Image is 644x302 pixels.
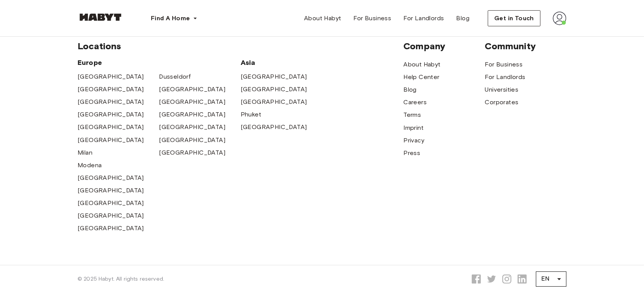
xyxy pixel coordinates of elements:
[403,110,421,120] a: Terms
[403,60,440,69] a: About Habyt
[403,14,444,23] span: For Landlords
[553,11,566,25] img: avatar
[485,40,566,52] span: Community
[354,14,392,23] span: For Business
[159,148,225,157] a: [GEOGRAPHIC_DATA]
[159,85,225,94] a: [GEOGRAPHIC_DATA]
[78,199,144,208] a: [GEOGRAPHIC_DATA]
[78,123,144,132] a: [GEOGRAPHIC_DATA]
[241,123,307,132] a: [GEOGRAPHIC_DATA]
[241,110,261,119] a: Phuket
[485,60,523,69] a: For Business
[78,275,164,283] span: © 2025 Habyt. All rights reserved.
[403,73,439,82] a: Help Center
[159,72,191,81] a: Dusseldorf
[241,97,307,107] a: [GEOGRAPHIC_DATA]
[78,173,144,182] a: [GEOGRAPHIC_DATA]
[403,136,424,145] a: Privacy
[403,123,424,132] a: Imprint
[78,97,144,107] a: [GEOGRAPHIC_DATA]
[485,85,519,94] a: Universities
[159,110,225,119] a: [GEOGRAPHIC_DATA]
[450,11,476,26] a: Blog
[78,72,144,81] a: [GEOGRAPHIC_DATA]
[298,11,347,26] a: About Habyt
[403,149,420,158] a: Press
[78,186,144,195] a: [GEOGRAPHIC_DATA]
[403,40,485,52] span: Company
[485,98,519,107] a: Corporates
[348,11,398,26] a: For Business
[78,13,123,21] img: Habyt
[78,136,144,145] a: [GEOGRAPHIC_DATA]
[159,123,225,132] a: [GEOGRAPHIC_DATA]
[485,73,526,82] a: For Landlords
[456,14,470,23] span: Blog
[78,110,144,119] a: [GEOGRAPHIC_DATA]
[151,14,190,23] span: Find A Home
[78,211,144,220] a: [GEOGRAPHIC_DATA]
[78,85,144,94] a: [GEOGRAPHIC_DATA]
[494,14,534,23] span: Get in Touch
[536,268,566,290] div: EN
[145,11,204,26] button: Find A Home
[488,10,540,26] button: Get in Touch
[241,58,322,67] span: Asia
[78,161,102,170] a: Modena
[78,148,92,157] a: Milan
[78,58,241,67] span: Europe
[78,40,403,52] span: Locations
[403,98,427,107] a: Careers
[241,72,307,81] a: [GEOGRAPHIC_DATA]
[78,224,144,233] a: [GEOGRAPHIC_DATA]
[159,136,225,145] a: [GEOGRAPHIC_DATA]
[403,85,417,94] a: Blog
[397,11,450,26] a: For Landlords
[304,14,341,23] span: About Habyt
[241,85,307,94] a: [GEOGRAPHIC_DATA]
[159,97,225,107] a: [GEOGRAPHIC_DATA]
